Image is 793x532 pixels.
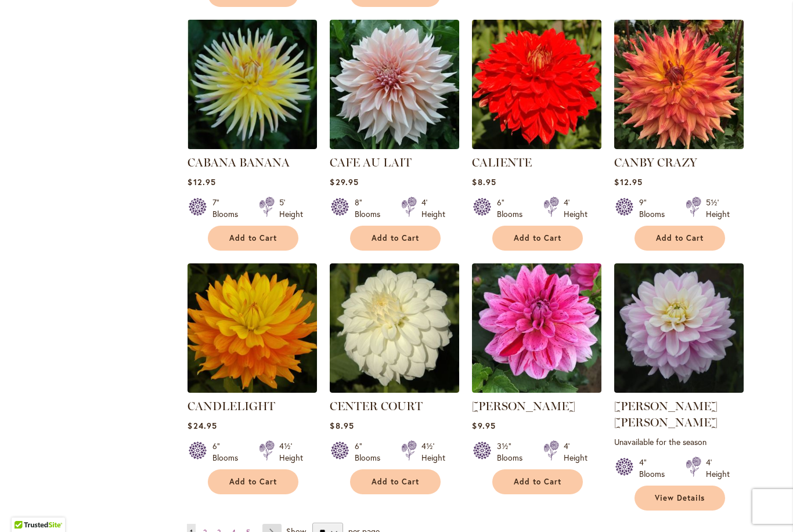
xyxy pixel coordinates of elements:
[635,226,725,251] button: Add to Cart
[472,384,601,395] a: CHA CHING
[614,176,642,187] span: $12.95
[472,140,601,151] a: CALIENTE
[208,226,298,251] button: Add to Cart
[188,176,215,187] span: $12.95
[656,233,704,243] span: Add to Cart
[279,197,303,220] div: 5' Height
[330,155,412,169] a: CAFE AU LAIT
[706,197,730,220] div: 5½' Height
[355,197,387,220] div: 8" Blooms
[614,263,744,393] img: Charlotte Mae
[492,469,583,494] button: Add to Cart
[472,263,601,393] img: CHA CHING
[279,440,303,464] div: 4½' Height
[497,440,529,464] div: 3½" Blooms
[706,457,730,480] div: 4' Height
[421,440,445,464] div: 4½' Height
[472,420,495,431] span: $9.95
[655,493,705,503] span: View Details
[330,263,459,393] img: CENTER COURT
[188,384,317,395] a: CANDLELIGHT
[635,486,725,511] a: View Details
[212,440,245,464] div: 6" Blooms
[614,399,718,429] a: [PERSON_NAME] [PERSON_NAME]
[188,140,317,151] a: CABANA BANANA
[9,491,41,523] iframe: Launch Accessibility Center
[188,420,217,431] span: $24.95
[472,155,532,169] a: CALIENTE
[614,140,744,151] a: Canby Crazy
[614,20,744,149] img: Canby Crazy
[421,197,445,220] div: 4' Height
[614,384,744,395] a: Charlotte Mae
[330,20,459,149] img: Café Au Lait
[614,436,744,447] p: Unavailable for the season
[229,233,277,243] span: Add to Cart
[372,233,419,243] span: Add to Cart
[208,469,298,494] button: Add to Cart
[330,176,358,187] span: $29.95
[514,477,561,487] span: Add to Cart
[614,155,697,169] a: CANBY CRAZY
[188,20,317,149] img: CABANA BANANA
[372,477,419,487] span: Add to Cart
[330,399,423,413] a: CENTER COURT
[492,226,583,251] button: Add to Cart
[514,233,561,243] span: Add to Cart
[350,226,441,251] button: Add to Cart
[350,469,441,494] button: Add to Cart
[229,477,277,487] span: Add to Cart
[472,399,575,413] a: [PERSON_NAME]
[188,263,317,393] img: CANDLELIGHT
[330,420,354,431] span: $8.95
[639,197,672,220] div: 9" Blooms
[564,197,587,220] div: 4' Height
[330,140,459,151] a: Café Au Lait
[472,176,496,187] span: $8.95
[188,155,290,169] a: CABANA BANANA
[472,20,601,149] img: CALIENTE
[188,399,275,413] a: CANDLELIGHT
[212,197,245,220] div: 7" Blooms
[564,440,587,464] div: 4' Height
[355,440,387,464] div: 6" Blooms
[330,384,459,395] a: CENTER COURT
[497,197,529,220] div: 6" Blooms
[639,457,672,480] div: 4" Blooms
